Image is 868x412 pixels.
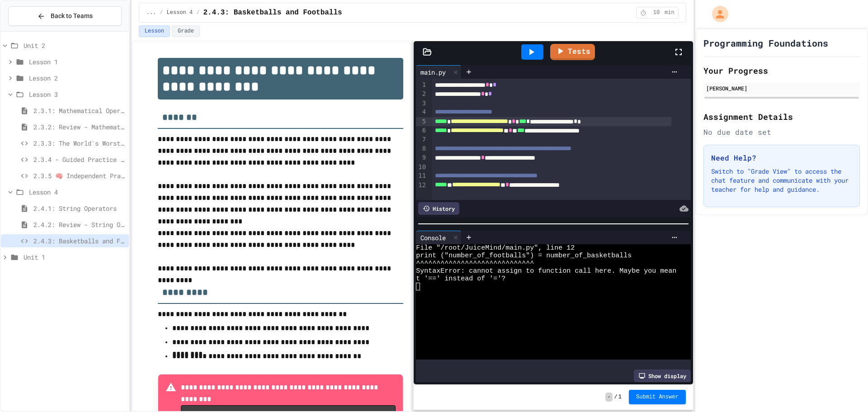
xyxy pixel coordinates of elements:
[416,65,462,79] div: main.py
[416,117,427,126] div: 5
[416,126,427,135] div: 6
[416,171,427,180] div: 11
[711,152,852,163] h3: Need Help?
[29,90,125,99] span: Lesson 3
[703,110,860,123] h2: Assignment Details
[416,163,427,172] div: 10
[614,393,618,401] span: /
[416,108,427,117] div: 4
[33,171,125,180] span: 2.3.5 🧠 Independent Practice
[416,67,450,77] div: main.py
[416,260,534,267] span: ^^^^^^^^^^^^^^^^^^^^^^^^^^^^^
[172,25,200,37] button: Grade
[706,84,857,92] div: [PERSON_NAME]
[167,9,193,16] span: Lesson 4
[418,202,459,215] div: History
[416,99,427,108] div: 3
[51,11,93,21] span: Back to Teams
[196,9,199,16] span: /
[33,236,125,246] span: 2.4.3: Basketballs and Footballs
[416,90,427,99] div: 2
[139,25,170,37] button: Lesson
[703,37,828,49] h1: Programming Foundations
[33,138,125,148] span: 2.3.3: The World's Worst [PERSON_NAME] Market
[33,220,125,229] span: 2.4.2: Review - String Operators
[416,144,427,153] div: 8
[618,393,622,401] span: 1
[33,155,125,164] span: 2.3.4 - Guided Practice - Mathematical Operators in Python
[416,135,427,144] div: 7
[605,393,612,402] span: -
[416,81,427,90] div: 1
[634,369,691,382] div: Show display
[629,390,686,404] button: Submit Answer
[703,127,860,137] div: No due date set
[636,393,679,401] span: Submit Answer
[33,204,125,213] span: 2.4.1: String Operators
[703,64,860,77] h2: Your Progress
[24,252,125,262] span: Unit 1
[703,4,731,24] div: My Account
[33,106,125,115] span: 2.3.1: Mathematical Operators
[416,275,505,283] span: t '==' instead of '='?
[416,267,676,275] span: SyntaxError: cannot assign to function call here. Maybe you mean
[29,57,125,66] span: Lesson 1
[29,73,125,83] span: Lesson 2
[416,252,632,260] span: print ("number_of_footballs") = number_of_basketballs
[711,167,852,194] p: Switch to "Grade View" to access the chat feature and communicate with your teacher for help and ...
[416,231,462,244] div: Console
[160,9,163,16] span: /
[416,233,450,242] div: Console
[33,122,125,132] span: 2.3.2: Review - Mathematical Operators
[665,9,675,16] span: min
[146,9,156,16] span: ...
[416,244,575,252] span: File "/root/JuiceMind/main.py", line 12
[649,9,664,16] span: 10
[29,187,125,197] span: Lesson 4
[203,7,342,18] span: 2.4.3: Basketballs and Footballs
[416,181,427,190] div: 12
[416,153,427,162] div: 9
[8,6,122,26] button: Back to Teams
[550,44,595,60] a: Tests
[24,41,125,50] span: Unit 2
